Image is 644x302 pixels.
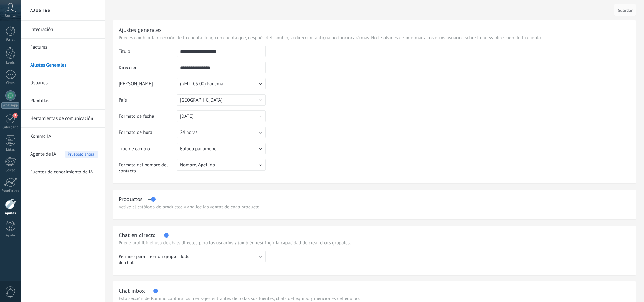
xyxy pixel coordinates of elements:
[21,92,105,110] li: Plantillas
[119,159,177,179] td: Formato del nombre del contacto
[119,296,630,302] p: Esta sección de Kommo captura los mensajes entrantes de todas sus fuentes, chats del equipo y men...
[119,46,177,62] td: Título
[177,127,266,138] button: 24 horas
[1,148,20,152] div: Listas
[119,204,630,210] div: Active el catálogo de productos y analice las ventas de cada producto.
[180,162,215,168] span: Nombre, Apellido
[30,39,98,56] a: Facturas
[30,74,98,92] a: Usuarios
[30,145,56,163] span: Agente de IA
[180,97,223,103] span: [GEOGRAPHIC_DATA]
[21,145,105,163] li: Agente de IA
[30,92,98,110] a: Plantillas
[30,145,98,163] a: Agente de IA Pruébalo ahora!
[180,146,216,152] span: Balboa panameño
[177,159,266,171] button: Nombre, Apellido
[119,195,143,203] div: Productos
[119,231,156,239] div: Chat en directo
[30,128,98,145] a: Kommo IA
[177,143,266,154] button: Balboa panameño
[119,127,177,143] td: Formato de hora
[119,251,177,270] td: Permiso para crear un grupo de chat
[30,21,98,39] a: Integración
[21,56,105,74] li: Ajustes Generales
[119,240,630,246] p: Puede prohibir el uso de chats directos para los usuarios y también restringir la capacidad de cr...
[1,38,20,42] div: Panel
[180,130,197,136] span: 24 horas
[119,110,177,127] td: Formato de fecha
[1,81,20,85] div: Chats
[21,163,105,181] li: Fuentes de conocimiento de IA
[13,113,18,118] span: 2
[618,8,633,12] span: Guardar
[119,287,145,294] div: Chat inbox
[614,4,636,16] button: Guardar
[1,125,20,130] div: Calendario
[1,211,20,215] div: Ajustes
[177,94,266,106] button: [GEOGRAPHIC_DATA]
[1,61,20,65] div: Leads
[1,189,20,193] div: Estadísticas
[177,110,266,122] button: [DATE]
[119,62,177,78] td: Dirección
[65,151,98,158] span: Pruébalo ahora!
[119,143,177,159] td: Tipo de cambio
[21,110,105,128] li: Herramientas de comunicación
[119,78,177,94] td: [PERSON_NAME]
[21,39,105,56] li: Facturas
[180,113,194,119] span: [DATE]
[30,56,98,74] a: Ajustes Generales
[30,163,98,181] a: Fuentes de conocimiento de IA
[119,26,161,33] div: Ajustes generales
[30,110,98,128] a: Herramientas de comunicación
[119,94,177,110] td: País
[21,21,105,39] li: Integración
[177,251,266,262] button: Todo
[5,14,16,18] span: Cuenta
[21,74,105,92] li: Usuarios
[180,81,223,87] span: (GMT -05:00) Panama
[177,78,266,89] button: (GMT -05:00) Panama
[119,35,630,41] p: Puedes cambiar la dirección de tu cuenta. Tenga en cuenta que, después del cambio, la dirección a...
[1,168,20,172] div: Correo
[21,128,105,145] li: Kommo IA
[180,254,190,260] span: Todo
[1,102,19,109] div: WhatsApp
[1,234,20,238] div: Ayuda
